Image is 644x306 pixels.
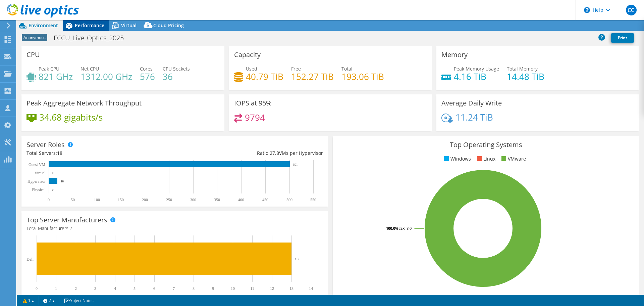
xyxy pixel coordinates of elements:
[75,22,104,29] span: Performance
[140,73,155,80] h4: 576
[52,171,54,175] text: 0
[454,65,499,72] span: Peak Memory Usage
[234,99,272,107] h3: IOPS at 95%
[338,141,634,148] h3: Top Operating Systems
[55,286,57,291] text: 1
[39,114,103,121] h4: 34.68 gigabits/s
[245,114,265,121] h4: 9794
[291,73,334,80] h4: 152.27 TiB
[61,180,64,183] text: 18
[295,257,299,261] text: 13
[39,73,73,80] h4: 821 GHz
[234,51,261,58] h3: Capacity
[286,198,292,202] text: 500
[39,65,59,72] span: Peak CPU
[26,149,175,157] div: Total Servers:
[26,225,323,232] h4: Total Manufacturers:
[29,162,45,167] text: Guest VM
[36,286,38,291] text: 0
[118,198,124,202] text: 150
[114,286,116,291] text: 4
[193,286,195,291] text: 8
[153,286,155,291] text: 6
[52,188,54,191] text: 0
[212,286,214,291] text: 9
[454,73,499,80] h4: 4.16 TiB
[71,198,75,202] text: 50
[163,73,190,80] h4: 36
[442,155,471,163] li: Windows
[26,99,142,107] h3: Peak Aggregate Network Throughput
[475,155,495,163] li: Linux
[59,296,98,305] a: Project Notes
[80,65,99,72] span: Net CPU
[507,73,544,80] h4: 14.48 TiB
[121,22,137,29] span: Virtual
[153,22,184,29] span: Cloud Pricing
[398,226,412,231] tspan: ESXi 8.0
[94,286,96,291] text: 3
[163,65,190,72] span: CPU Sockets
[28,179,46,184] text: Hypervisor
[75,286,77,291] text: 2
[173,286,175,291] text: 7
[250,286,254,291] text: 11
[341,65,353,72] span: Total
[238,198,244,202] text: 400
[246,65,257,72] span: Used
[29,22,58,29] span: Environment
[500,155,526,163] li: VMware
[69,225,72,231] span: 2
[310,198,316,202] text: 550
[386,226,398,231] tspan: 100.0%
[142,198,148,202] text: 200
[18,296,39,305] a: 1
[626,5,637,15] span: CC
[455,114,493,121] h4: 11.24 TiB
[94,198,100,202] text: 100
[584,7,590,13] svg: \n
[291,65,301,72] span: Free
[441,99,502,107] h3: Average Daily Write
[26,51,40,58] h3: CPU
[441,51,468,58] h3: Memory
[133,286,136,291] text: 5
[26,216,107,224] h3: Top Server Manufacturers
[341,73,384,80] h4: 193.06 TiB
[293,163,298,166] text: 501
[270,150,279,156] span: 27.8
[26,141,65,148] h3: Server Roles
[611,33,634,43] a: Print
[507,65,538,72] span: Total Memory
[39,296,59,305] a: 2
[35,171,46,175] text: Virtual
[270,286,274,291] text: 12
[262,198,268,202] text: 450
[214,198,220,202] text: 350
[309,286,313,291] text: 14
[289,286,293,291] text: 13
[175,149,323,157] div: Ratio: VMs per Hypervisor
[57,150,62,156] span: 18
[166,198,172,202] text: 250
[48,198,50,202] text: 0
[51,34,134,42] h1: FCCU_Live_Optics_2025
[32,187,46,192] text: Physical
[190,198,196,202] text: 300
[140,65,153,72] span: Cores
[26,257,34,262] text: Dell
[246,73,283,80] h4: 40.79 TiB
[22,34,47,41] span: Anonymous
[231,286,235,291] text: 10
[80,73,132,80] h4: 1312.00 GHz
